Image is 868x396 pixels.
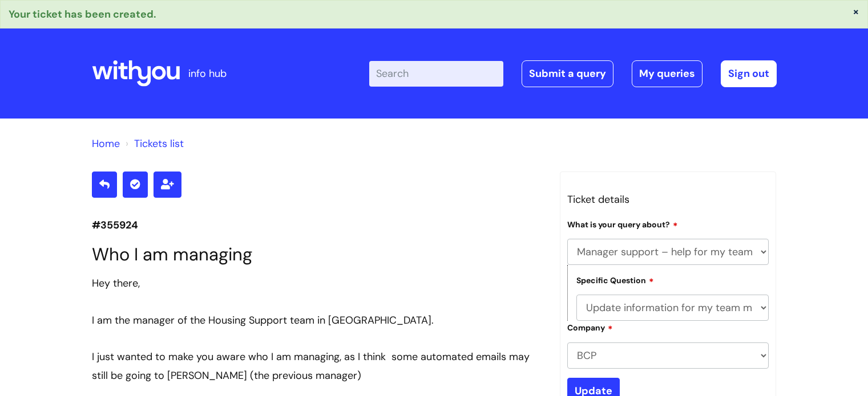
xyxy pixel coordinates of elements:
label: What is your query about? [567,218,678,230]
div: | - [369,60,777,87]
a: Sign out [721,60,777,87]
div: Hey there, [92,274,543,292]
p: #355924 [92,216,543,234]
label: Specific Question [576,274,654,285]
a: Tickets list [134,137,184,150]
a: Home [92,137,120,150]
li: Tickets list [123,134,184,153]
div: I just wanted to make you aware who I am managing, as I think some automated emails may still be ... [92,348,543,385]
label: Company [567,321,613,333]
h3: Ticket details [567,190,769,209]
div: I am the manager of the Housing Support team in [GEOGRAPHIC_DATA]. [92,311,543,329]
h1: Who I am managing [92,244,543,265]
input: Search [369,61,503,86]
li: Solution home [92,134,120,153]
a: My queries [632,60,703,87]
button: × [853,6,859,17]
p: info hub [188,64,227,83]
a: Submit a query [522,60,613,87]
